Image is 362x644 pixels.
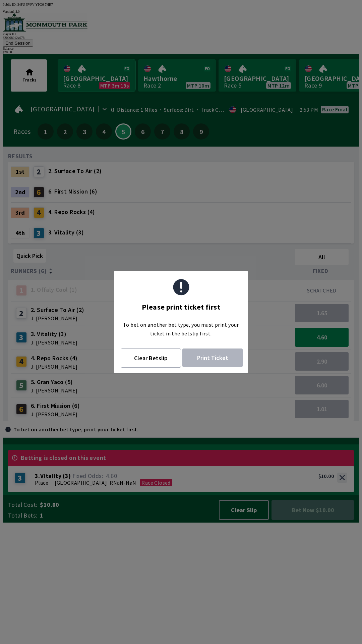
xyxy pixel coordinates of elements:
span: Print Ticket [190,354,235,362]
div: Please print ticket first [142,299,220,315]
button: Clear Betslip [121,348,181,368]
div: To bet on another bet type, you must print your ticket in the betslip first. [114,315,248,343]
button: Print Ticket [182,348,243,367]
span: Clear Betslip [129,354,173,362]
